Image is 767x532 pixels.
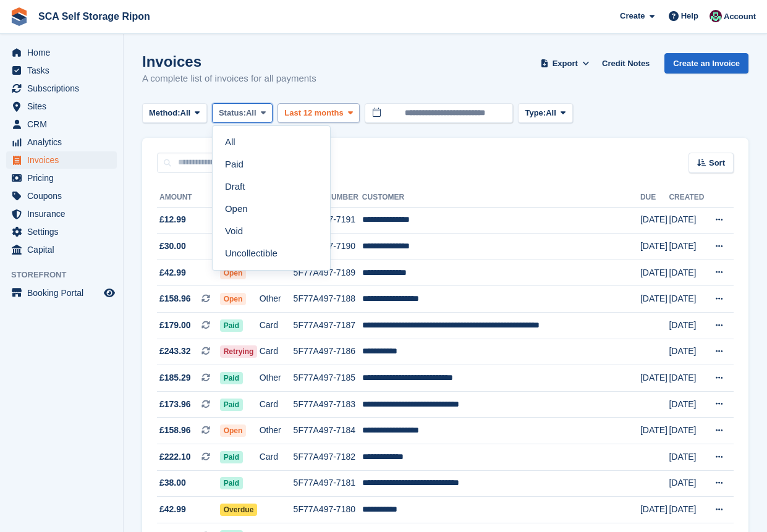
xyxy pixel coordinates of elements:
[220,267,247,279] span: Open
[27,187,101,205] span: Coupons
[159,450,191,463] span: £222.10
[553,57,578,70] span: Export
[260,444,294,471] td: Card
[142,103,207,124] button: Method: All
[294,418,362,444] td: 5F77A497-7184
[220,345,258,358] span: Retrying
[159,319,191,332] span: £179.00
[157,188,220,208] th: Amount
[180,107,191,119] span: All
[294,470,362,497] td: 5F77A497-7181
[640,234,669,260] td: [DATE]
[294,260,362,286] td: 5F77A497-7189
[33,6,155,27] a: SCA Self Storage Ripon
[597,53,655,74] a: Credit Notes
[669,339,706,365] td: [DATE]
[664,53,748,74] a: Create an Invoice
[294,365,362,392] td: 5F77A497-7185
[27,241,101,258] span: Capital
[220,372,243,384] span: Paid
[159,503,186,516] span: £42.99
[6,98,117,115] a: menu
[260,339,294,365] td: Card
[669,444,706,471] td: [DATE]
[260,313,294,339] td: Card
[640,207,669,234] td: [DATE]
[669,365,706,392] td: [DATE]
[218,242,325,264] a: Uncollectible
[149,107,180,119] span: Method:
[102,285,117,300] a: Preview store
[6,62,117,79] a: menu
[6,187,117,205] a: menu
[284,107,343,119] span: Last 12 months
[27,169,101,187] span: Pricing
[669,313,706,339] td: [DATE]
[159,345,191,358] span: £243.32
[220,293,247,305] span: Open
[159,398,191,411] span: £173.96
[669,286,706,313] td: [DATE]
[27,44,101,61] span: Home
[6,151,117,169] a: menu
[294,313,362,339] td: 5F77A497-7187
[6,284,117,302] a: menu
[27,151,101,169] span: Invoices
[640,260,669,286] td: [DATE]
[219,107,246,119] span: Status:
[538,53,592,74] button: Export
[220,399,243,411] span: Paid
[6,205,117,222] a: menu
[640,188,669,208] th: Due
[10,7,28,26] img: stora-icon-8386f47178a22dfd0bd8f6a31ec36ba5ce8667c1dd55bd0f319d3a0aa187defe.svg
[724,11,756,23] span: Account
[218,220,325,242] a: Void
[220,319,243,332] span: Paid
[640,497,669,523] td: [DATE]
[220,477,243,489] span: Paid
[278,103,360,124] button: Last 12 months
[640,365,669,392] td: [DATE]
[142,53,316,70] h1: Invoices
[11,269,123,281] span: Storefront
[27,116,101,133] span: CRM
[27,80,101,97] span: Subscriptions
[212,103,273,124] button: Status: All
[546,107,556,119] span: All
[294,286,362,313] td: 5F77A497-7188
[27,284,101,302] span: Booking Portal
[159,292,191,305] span: £158.96
[294,444,362,471] td: 5F77A497-7182
[218,153,325,175] a: Paid
[142,72,316,86] p: A complete list of invoices for all payments
[669,188,706,208] th: Created
[27,223,101,240] span: Settings
[640,286,669,313] td: [DATE]
[669,234,706,260] td: [DATE]
[27,62,101,79] span: Tasks
[218,175,325,198] a: Draft
[294,339,362,365] td: 5F77A497-7186
[6,169,117,187] a: menu
[27,98,101,115] span: Sites
[159,240,186,253] span: £30.00
[159,213,186,226] span: £12.99
[294,391,362,418] td: 5F77A497-7183
[709,157,725,169] span: Sort
[159,476,186,489] span: £38.00
[159,371,191,384] span: £185.29
[669,207,706,234] td: [DATE]
[159,266,186,279] span: £42.99
[681,10,698,22] span: Help
[260,365,294,392] td: Other
[669,497,706,523] td: [DATE]
[525,107,546,119] span: Type:
[6,44,117,61] a: menu
[6,241,117,258] a: menu
[260,391,294,418] td: Card
[6,223,117,240] a: menu
[620,10,645,22] span: Create
[260,286,294,313] td: Other
[220,504,258,516] span: Overdue
[669,418,706,444] td: [DATE]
